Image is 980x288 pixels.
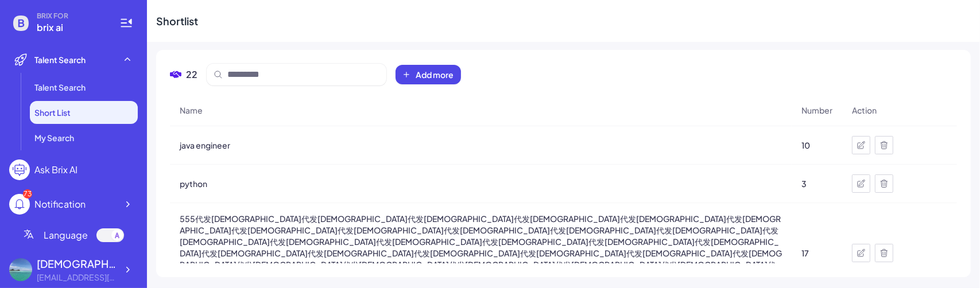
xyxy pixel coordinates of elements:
span: python [180,178,207,189]
div: 2725121109@qq.com [37,271,117,283]
img: 603306eb96b24af9be607d0c73ae8e85.jpg [9,258,32,281]
span: 10 [801,139,810,151]
span: Add more [416,69,454,80]
span: Number [801,104,832,116]
span: 3 [801,178,807,189]
span: 17 [801,247,809,259]
div: Ask Brix AI [34,163,78,177]
span: brix ai [37,21,106,34]
button: Add more [396,65,461,84]
span: Talent Search [34,54,86,65]
div: laizhineng789 laiz [37,256,117,271]
span: BRIX FOR [37,11,106,21]
span: java engineer [180,139,230,151]
div: Notification [34,197,86,211]
span: Short List [34,107,71,118]
span: Talent Search [34,81,86,93]
span: Language [44,228,88,242]
span: My Search [34,132,74,143]
div: 73 [23,189,32,199]
span: Action [852,104,877,116]
div: Shortlist [156,13,198,29]
span: 22 [186,68,197,81]
span: Name [180,104,203,116]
